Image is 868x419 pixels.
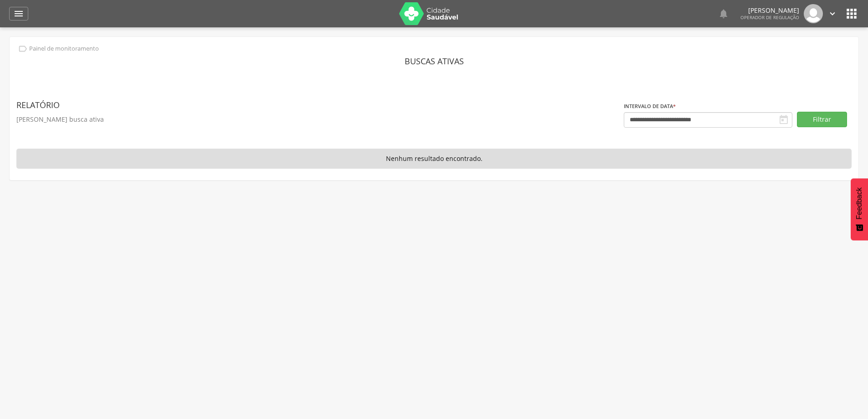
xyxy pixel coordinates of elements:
[740,14,799,21] span: Operador de regulação
[778,114,789,125] i: 
[13,8,24,19] i: 
[797,112,847,127] button: Filtrar
[844,6,859,21] i: 
[624,103,676,110] label: Intervalo de data
[718,8,729,19] i: 
[718,4,729,23] a: 
[16,97,624,113] header: Relatório
[16,113,624,126] p: [PERSON_NAME] busca ativa
[851,178,868,240] button: Feedback - Mostrar pesquisa
[16,149,852,169] p: Nenhum resultado encontrado.
[9,7,28,21] a: 
[740,7,799,14] p: [PERSON_NAME]
[855,187,863,219] span: Feedback
[16,53,852,69] header: Buscas ativas
[18,44,28,54] i: 
[29,45,99,52] p: Painel de monitoramento
[827,4,837,23] a: 
[827,9,837,19] i: 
